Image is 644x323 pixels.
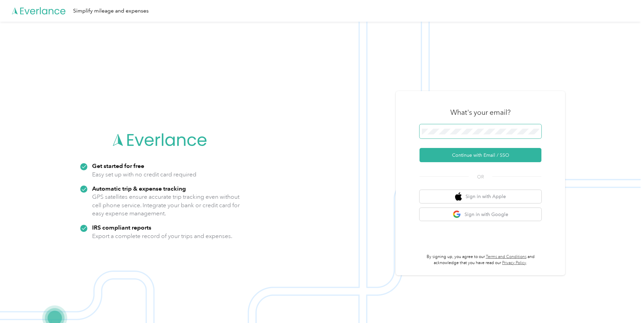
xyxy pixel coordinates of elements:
div: Simplify mileage and expenses [73,7,149,15]
a: Privacy Policy [502,260,526,265]
h3: What's your email? [450,108,511,117]
strong: Get started for free [92,162,144,169]
img: google logo [453,210,461,219]
strong: IRS compliant reports [92,224,151,231]
p: By signing up, you agree to our and acknowledge that you have read our . [420,254,541,266]
p: Export a complete record of your trips and expenses. [92,232,232,240]
strong: Automatic trip & expense tracking [92,185,186,192]
p: Easy set up with no credit card required [92,170,196,179]
span: OR [469,173,492,180]
a: Terms and Conditions [486,254,527,259]
img: apple logo [455,192,462,201]
button: Continue with Email / SSO [420,148,541,162]
button: google logoSign in with Google [420,208,541,221]
p: GPS satellites ensure accurate trip tracking even without cell phone service. Integrate your bank... [92,193,240,218]
button: apple logoSign in with Apple [420,190,541,203]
